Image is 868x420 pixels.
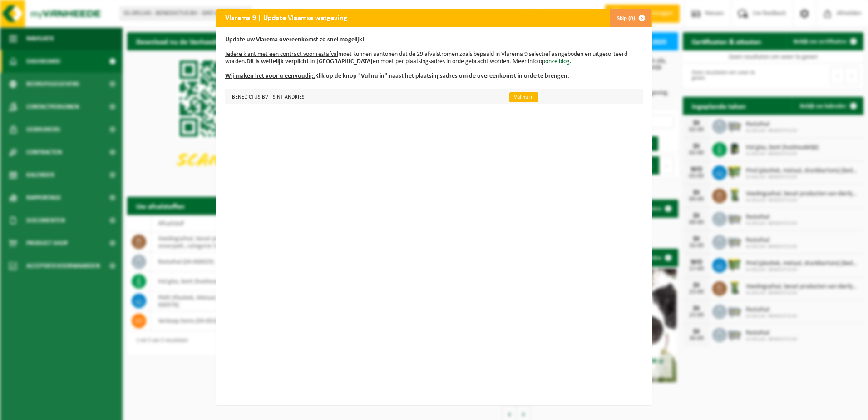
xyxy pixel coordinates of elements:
b: Dit is wettelijk verplicht in [GEOGRAPHIC_DATA] [247,58,373,65]
p: moet kunnen aantonen dat de 29 afvalstromen zoals bepaald in Vlarema 9 selectief aangeboden en ui... [225,36,643,80]
u: Iedere klant met een contract voor restafval [225,51,338,58]
a: onze blog. [545,58,572,65]
td: BENEDICTUS BV - SINT-ANDRIES [225,89,502,104]
b: Klik op de knop "Vul nu in" naast het plaatsingsadres om de overeenkomst in orde te brengen. [225,73,569,80]
h2: Vlarema 9 | Update Vlaamse wetgeving [216,9,356,26]
b: Update uw Vlarema overeenkomst zo snel mogelijk! [225,36,365,43]
a: Vul nu in [509,92,538,102]
u: Wij maken het voor u eenvoudig. [225,73,315,80]
button: Skip (0) [610,9,651,27]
